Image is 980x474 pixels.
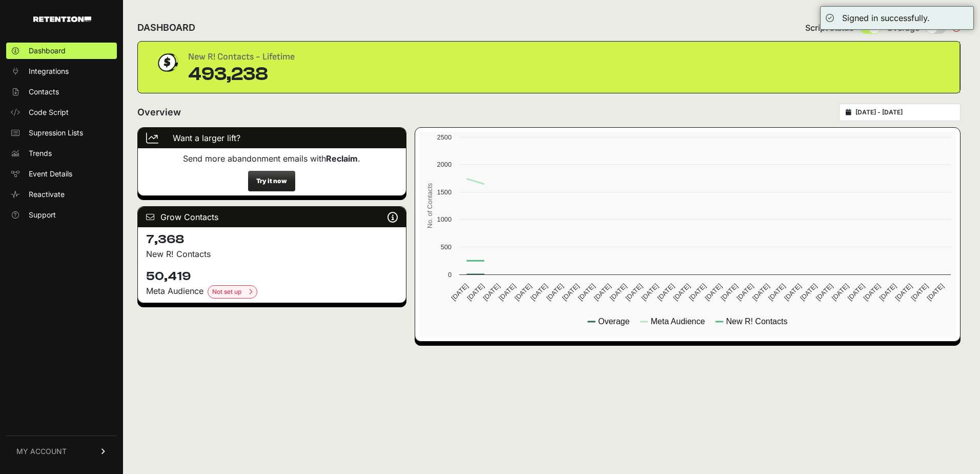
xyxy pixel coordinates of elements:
text: 500 [440,243,451,251]
span: Dashboard [29,46,66,56]
text: 0 [448,271,452,279]
text: [DATE] [862,282,882,302]
text: [DATE] [687,282,707,302]
span: MY ACCOUNT [16,446,67,457]
span: Support [29,210,56,220]
a: Reactivate [6,186,117,203]
a: Support [6,207,117,223]
text: [DATE] [767,282,787,302]
a: Trends [6,145,117,162]
img: dollar-coin-05c43ed7efb7bc0c12610022525b4bbbb207c7efeef5aecc26f025e68dcafac9.png [154,50,180,75]
span: Code Script [29,107,69,117]
p: New R! Contacts [146,248,398,260]
text: [DATE] [846,282,866,302]
text: [DATE] [640,282,660,302]
h2: Overview [137,105,181,120]
p: Send more abandonment emails with . [146,152,398,165]
text: [DATE] [513,282,533,302]
a: Contacts [6,84,117,100]
text: 2500 [437,133,451,141]
div: Meta Audience [146,285,398,299]
text: 1000 [437,215,451,223]
text: [DATE] [719,282,739,302]
text: [DATE] [783,282,803,302]
div: Grow Contacts [138,207,406,227]
h2: DASHBOARD [137,21,195,35]
text: [DATE] [545,282,565,302]
div: Signed in successfully. [842,12,930,24]
span: Script status [805,22,854,34]
text: [DATE] [465,282,485,302]
text: [DATE] [799,282,819,302]
text: Meta Audience [650,317,705,326]
text: [DATE] [671,282,691,302]
text: [DATE] [735,282,755,302]
div: Want a larger lift? [138,128,406,148]
text: [DATE] [893,282,913,302]
text: 2000 [437,161,451,168]
span: Integrations [29,66,69,76]
a: Integrations [6,63,117,80]
text: No. of Contacts [425,183,433,228]
text: [DATE] [561,282,581,302]
h4: 50,419 [146,268,398,285]
strong: Reclaim [326,153,358,164]
div: New R! Contacts - Lifetime [188,50,295,64]
text: [DATE] [925,282,945,302]
strong: Try it now [256,177,287,185]
text: [DATE] [830,282,850,302]
text: [DATE] [592,282,612,302]
div: 493,238 [188,64,295,85]
text: [DATE] [656,282,676,302]
a: MY ACCOUNT [6,436,117,467]
text: [DATE] [608,282,628,302]
span: Reactivate [29,189,65,200]
text: [DATE] [450,282,469,302]
text: [DATE] [814,282,834,302]
a: Supression Lists [6,125,117,141]
text: [DATE] [497,282,517,302]
a: Event Details [6,166,117,182]
text: [DATE] [703,282,723,302]
text: [DATE] [576,282,596,302]
a: Code Script [6,104,117,121]
text: [DATE] [909,282,929,302]
text: Overage [598,317,629,326]
text: [DATE] [624,282,644,302]
span: Event Details [29,169,72,179]
span: Trends [29,148,52,159]
text: [DATE] [877,282,897,302]
text: [DATE] [529,282,549,302]
text: 1500 [437,188,451,196]
text: New R! Contacts [726,317,787,326]
text: [DATE] [481,282,501,302]
img: Retention.com [33,16,91,22]
span: Supression Lists [29,128,83,138]
text: [DATE] [751,282,771,302]
span: Contacts [29,87,59,97]
a: Dashboard [6,43,117,59]
h4: 7,368 [146,231,398,248]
